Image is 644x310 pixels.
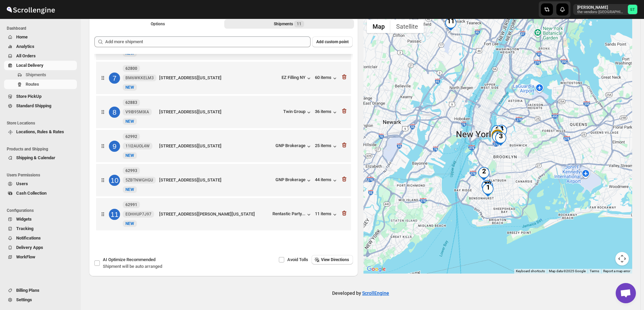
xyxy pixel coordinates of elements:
span: 5ZBTNWGHGU [125,177,153,183]
span: Store PickUp [16,94,41,99]
span: All Orders [16,53,36,58]
button: Notifications [4,233,77,243]
button: Rentastic Party... [272,211,312,218]
div: [STREET_ADDRESS][PERSON_NAME][US_STATE] [159,211,270,218]
a: Terms [590,269,599,273]
div: Shipments [274,21,304,27]
span: Widgets [16,217,32,222]
span: Delivery Apps [16,245,43,250]
span: 11 [297,21,301,27]
a: Report a map error [603,269,630,273]
button: All Route Options [93,19,223,29]
p: [PERSON_NAME] [577,5,625,10]
button: Add custom point [312,36,353,47]
span: Products and Shipping [7,146,78,152]
p: the-vendors-[GEOGRAPHIC_DATA] [577,10,625,14]
div: [STREET_ADDRESS][US_STATE] [159,143,273,149]
div: 25 items [315,143,338,150]
span: NEW [125,153,134,158]
button: GNP Brokerage [275,177,312,184]
span: Add custom point [316,39,349,45]
button: Twin Group [283,109,312,116]
span: NEW [125,221,134,226]
span: Analytics [16,44,34,49]
span: Shipments [26,72,46,77]
div: 96299211I2AUOL4WNEW[STREET_ADDRESS][US_STATE]GNP Brokerage25 items [96,130,351,162]
a: ScrollEngine [362,290,389,296]
div: 2 [477,167,491,180]
button: Home [4,32,77,42]
button: 60 items [315,75,338,82]
button: Delivery Apps [4,243,77,252]
div: 6 [490,125,504,139]
span: BM6WKKELM3 [125,75,154,81]
span: Options [151,21,165,27]
button: Tracking [4,224,77,233]
span: Dashboard [7,26,78,31]
button: All Orders [4,51,77,61]
span: Users Permissions [7,172,78,178]
div: 1162991EOHHUP7J97NEW[STREET_ADDRESS][PERSON_NAME][US_STATE]Rentastic Party...11 items [96,198,351,230]
span: WorkFlow [16,254,35,259]
button: Selected Shipments [224,19,354,29]
button: Analytics [4,42,77,51]
span: EOHHUP7J97 [125,212,151,217]
button: Shipping & Calendar [4,153,77,163]
a: Open chat [616,283,636,303]
button: GNP Brokerage [275,143,312,150]
span: Notifications [16,235,41,241]
button: Settings [4,295,77,305]
button: 11 items [315,211,338,218]
div: 11 [109,209,120,220]
span: V9IB95MIXA [125,109,149,115]
button: EZ Filling NY [282,75,312,82]
button: Users [4,179,77,189]
div: 762800BM6WKKELM3NEW[STREET_ADDRESS][US_STATE]EZ Filling NY60 items [96,62,351,94]
b: 62992 [125,134,137,139]
span: Routes [26,82,39,87]
div: [STREET_ADDRESS][US_STATE] [159,75,279,81]
span: Configurations [7,208,78,213]
span: 11I2AUOL4W [125,143,150,149]
span: Cash Collection [16,191,47,196]
span: Map data ©2025 Google [549,269,586,273]
button: WorkFlow [4,252,77,262]
span: View Directions [321,257,349,262]
button: View Directions [312,255,353,264]
span: Locations, Rules & Rates [16,129,64,134]
span: Simcha Trieger [628,5,637,14]
div: Selected Shipments [89,31,358,236]
div: [STREET_ADDRESS][US_STATE] [159,109,281,115]
span: Local Delivery [16,63,43,68]
span: Standard Shipping [16,103,51,108]
button: Widgets [4,215,77,224]
button: Show satellite imagery [390,20,424,33]
div: 5 [491,131,504,145]
button: Locations, Rules & Rates [4,127,77,137]
div: 10 [480,180,494,194]
button: Shipments [4,70,77,80]
span: NEW [125,85,134,90]
input: Add more shipment [105,36,311,47]
button: Routes [4,80,77,89]
span: AI Optimize [103,257,155,262]
div: 9 [109,141,120,152]
button: Map camera controls [615,252,629,265]
span: Billing Plans [16,288,39,293]
span: Home [16,34,28,39]
a: Open this area in Google Maps (opens a new window) [365,265,387,274]
div: 3 [494,132,507,146]
span: Users [16,181,28,186]
span: Store Locations [7,120,78,126]
text: ST [630,7,635,12]
div: 862883V9IB95MIXANEW[STREET_ADDRESS][US_STATE]Twin Group36 items [96,96,351,128]
b: 62993 [125,168,137,173]
div: 1 [481,183,495,197]
button: Cash Collection [4,189,77,198]
button: 36 items [315,109,338,116]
